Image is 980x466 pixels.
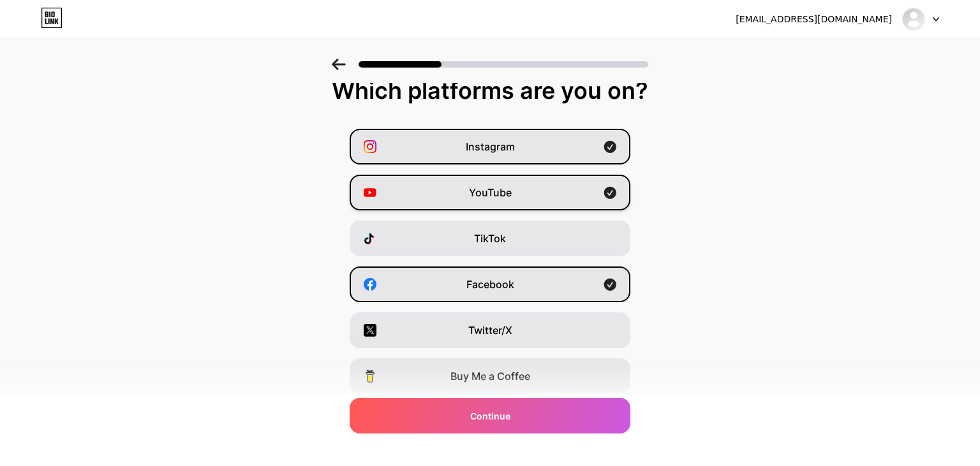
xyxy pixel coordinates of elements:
[466,277,514,292] span: Facebook
[468,323,512,338] span: Twitter/X
[470,409,510,423] span: Continue
[736,13,892,26] div: [EMAIL_ADDRESS][DOMAIN_NAME]
[13,78,967,103] div: Which platforms are you on?
[450,368,530,384] span: Buy Me a Coffee
[902,7,926,31] img: lucasgallardo
[474,231,506,246] span: TikTok
[469,185,512,200] span: YouTube
[466,139,515,154] span: Instagram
